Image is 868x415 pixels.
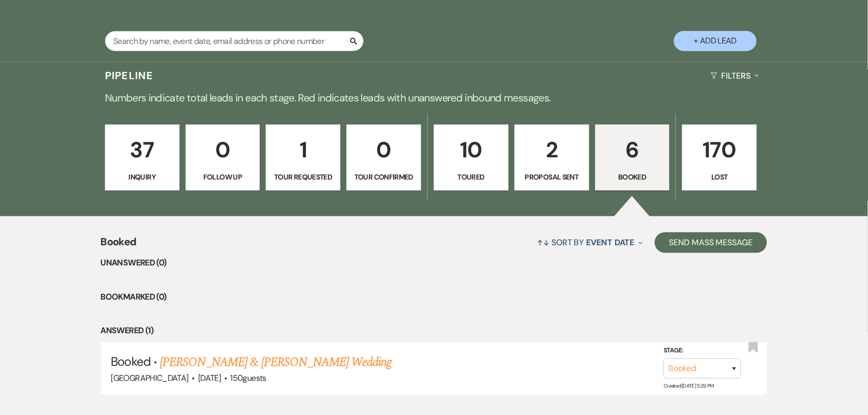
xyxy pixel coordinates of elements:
[112,171,173,183] p: Inquiry
[347,125,421,191] a: 0Tour Confirmed
[112,132,173,167] p: 37
[537,237,549,248] span: ↑↓
[105,125,179,191] a: 37Inquiry
[664,383,714,390] span: Created: [DATE] 5:29 PM
[434,125,508,191] a: 10Toured
[160,353,392,372] a: [PERSON_NAME] & [PERSON_NAME] Wedding
[101,256,768,270] li: Unanswered (0)
[101,290,768,304] li: Bookmarked (0)
[689,132,750,167] p: 170
[689,171,750,183] p: Lost
[515,125,589,191] a: 2Proposal Sent
[595,125,670,191] a: 6Booked
[682,125,757,191] a: 170Lost
[105,31,364,51] input: Search by name, event date, email address or phone number
[587,237,635,248] span: Event Date
[101,324,768,337] li: Answered (1)
[353,171,414,183] p: Tour Confirmed
[664,346,741,357] label: Stage:
[353,132,414,167] p: 0
[441,171,502,183] p: Toured
[533,229,647,256] button: Sort By Event Date
[674,31,757,51] button: + Add Lead
[441,132,502,167] p: 10
[231,373,266,383] span: 150 guests
[192,132,253,167] p: 0
[707,62,763,90] button: Filters
[111,353,151,369] span: Booked
[62,90,806,106] p: Numbers indicate total leads in each stage. Red indicates leads with unanswered inbound messages.
[198,373,221,383] span: [DATE]
[602,171,663,183] p: Booked
[192,171,253,183] p: Follow Up
[266,125,340,191] a: 1Tour Requested
[186,125,260,191] a: 0Follow Up
[521,171,582,183] p: Proposal Sent
[105,68,154,83] h3: Pipeline
[655,232,768,253] button: Send Mass Message
[273,171,334,183] p: Tour Requested
[521,132,582,167] p: 2
[273,132,334,167] p: 1
[101,234,137,256] span: Booked
[602,132,663,167] p: 6
[111,373,189,383] span: [GEOGRAPHIC_DATA]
